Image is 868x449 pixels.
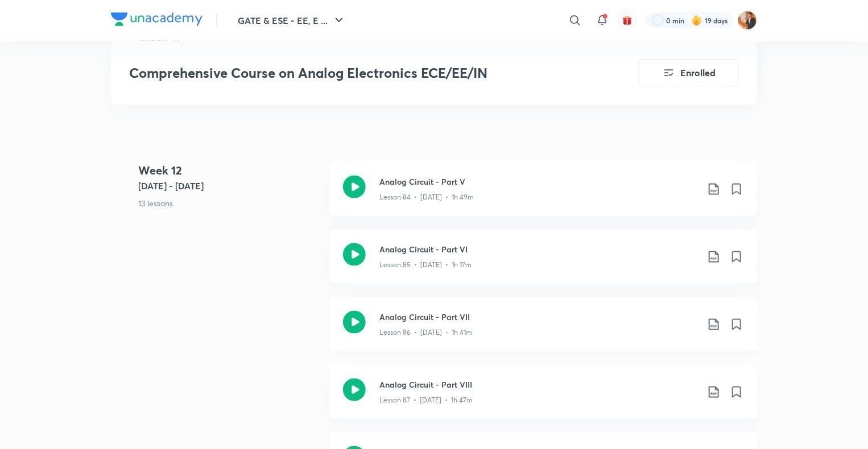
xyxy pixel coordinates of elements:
[329,162,757,230] a: Analog Circuit - Part VLesson 84 • [DATE] • 1h 49m
[379,379,698,390] h3: Analog Circuit - Part VIII
[329,365,757,433] a: Analog Circuit - Part VIIILesson 87 • [DATE] • 1h 47m
[329,230,757,297] a: Analog Circuit - Part VILesson 85 • [DATE] • 1h 17m
[379,327,472,338] p: Lesson 86 • [DATE] • 1h 41m
[379,243,698,255] h3: Analog Circuit - Part VI
[138,197,320,209] p: 13 lessons
[138,162,320,179] h4: Week 12
[129,65,574,81] h3: Comprehensive Course on Analog Electronics ECE/EE/IN
[329,297,757,365] a: Analog Circuit - Part VIILesson 86 • [DATE] • 1h 41m
[738,11,757,30] img: Ayush sagitra
[379,395,473,405] p: Lesson 87 • [DATE] • 1h 47m
[138,179,320,193] h5: [DATE] - [DATE]
[691,15,702,26] img: streak
[618,11,636,30] button: avatar
[111,13,202,29] a: Company Logo
[639,59,739,86] button: Enrolled
[379,192,474,202] p: Lesson 84 • [DATE] • 1h 49m
[231,9,353,32] button: GATE & ESE - EE, E ...
[111,13,202,26] img: Company Logo
[379,260,472,270] p: Lesson 85 • [DATE] • 1h 17m
[622,15,633,26] img: avatar
[379,311,698,323] h3: Analog Circuit - Part VII
[379,176,698,188] h3: Analog Circuit - Part V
